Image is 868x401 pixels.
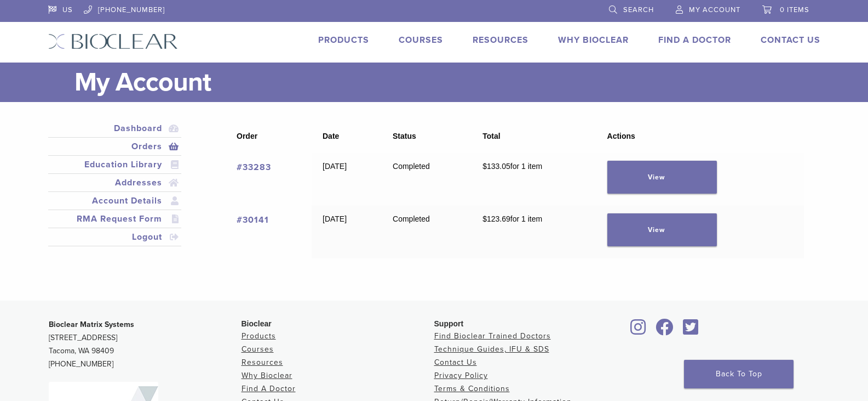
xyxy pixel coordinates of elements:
[237,162,271,173] a: View order number 33283
[482,162,487,171] span: $
[237,132,257,140] span: Order
[780,5,809,14] span: 0 items
[607,161,717,194] a: View order 33283
[558,35,629,46] a: Why Bioclear
[242,331,276,341] a: Products
[323,132,339,140] span: Date
[49,320,134,329] strong: Bioclear Matrix Systems
[434,331,551,341] a: Find Bioclear Trained Doctors
[50,122,180,135] a: Dashboard
[50,194,180,207] a: Account Details
[434,344,549,354] a: Technique Guides, IFU & SDS
[434,371,488,380] a: Privacy Policy
[50,212,180,225] a: RMA Request Form
[607,132,635,140] span: Actions
[434,384,510,393] a: Terms & Conditions
[684,360,794,388] a: Back To Top
[623,5,654,14] span: Search
[50,158,180,171] a: Education Library
[393,132,416,140] span: Status
[323,162,347,171] time: [DATE]
[242,371,292,380] a: Why Bioclear
[482,132,500,140] span: Total
[482,214,487,223] span: $
[242,384,296,393] a: Find A Doctor
[237,214,269,225] a: View order number 30141
[323,214,347,223] time: [DATE]
[382,206,472,258] td: Completed
[382,153,472,206] td: Completed
[49,318,242,371] p: [STREET_ADDRESS] Tacoma, WA 98409 [PHONE_NUMBER]
[652,325,677,336] a: Bioclear
[689,5,740,14] span: My Account
[399,35,443,46] a: Courses
[434,319,464,328] span: Support
[48,33,178,49] img: Bioclear
[472,153,596,206] td: for 1 item
[318,35,369,46] a: Products
[627,325,650,336] a: Bioclear
[482,162,510,171] span: 133.05
[74,63,820,102] h1: My Account
[482,214,510,223] span: 123.69
[50,230,180,244] a: Logout
[242,319,272,328] span: Bioclear
[50,140,180,153] a: Orders
[607,213,717,246] a: View order 30141
[473,35,528,46] a: Resources
[434,358,477,367] a: Contact Us
[472,206,596,258] td: for 1 item
[242,344,274,354] a: Courses
[48,120,182,259] nav: Account pages
[680,325,703,336] a: Bioclear
[242,358,283,367] a: Resources
[761,35,820,46] a: Contact Us
[50,176,180,189] a: Addresses
[658,35,731,46] a: Find A Doctor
